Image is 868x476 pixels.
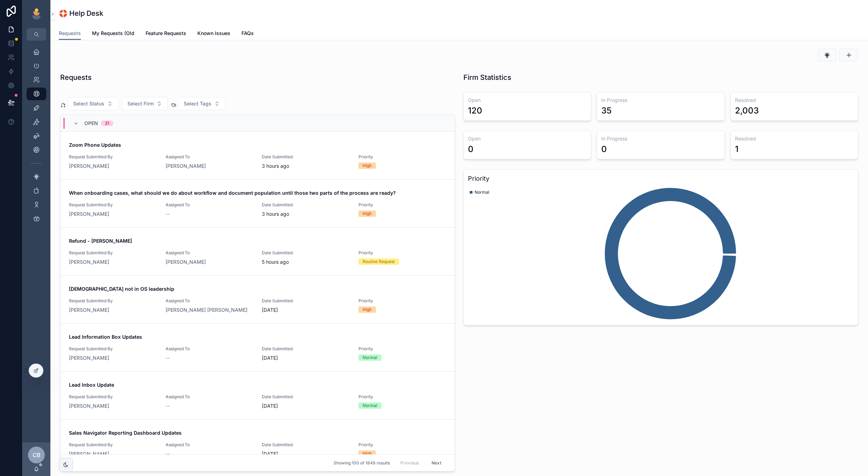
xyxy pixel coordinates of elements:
[363,163,372,169] div: High
[69,258,109,265] a: [PERSON_NAME]
[363,402,377,409] div: Normal
[601,144,607,155] div: 0
[262,306,278,313] p: [DATE]
[166,202,254,208] span: Assigned To
[334,460,390,466] span: Showing 100 of 1849 results
[468,174,854,184] h3: Priority
[241,30,254,37] span: FAQs
[735,144,738,155] div: 1
[67,97,119,110] button: Select Button
[69,346,157,352] span: Request Submitted By
[262,202,350,208] span: Date Submitted
[61,420,455,468] a: Sales Navigator Reporting Dashboard UpdatesRequest Submitted By[PERSON_NAME]Assigned To--Date Sub...
[92,27,134,41] a: My Requests (Old
[184,100,211,107] span: Select Tags
[127,100,154,107] span: Select Firm
[197,27,230,41] a: Known Issues
[69,238,132,244] strong: Refund - [PERSON_NAME]
[427,457,446,468] button: Next
[61,180,455,228] a: When onboarding cases, what should we do about workflow and document population until those two p...
[69,163,109,170] a: [PERSON_NAME]
[601,105,611,116] div: 35
[166,211,170,218] span: --
[22,41,50,234] div: scrollable content
[166,394,254,400] span: Assigned To
[358,442,447,448] span: Priority
[60,73,92,82] h1: Requests
[69,354,109,361] a: [PERSON_NAME]
[262,250,350,256] span: Date Submitted
[69,450,109,457] a: [PERSON_NAME]
[262,394,350,400] span: Date Submitted
[166,163,206,170] a: [PERSON_NAME]
[146,30,186,37] span: Feature Requests
[363,450,372,457] div: High
[262,154,350,160] span: Date Submitted
[463,73,511,82] h1: Firm Statistics
[358,298,447,304] span: Priority
[121,97,168,110] button: Select Button
[363,211,372,217] div: High
[69,442,157,448] span: Request Submitted By
[468,105,482,116] div: 120
[468,144,474,155] div: 0
[84,120,98,127] span: Open
[735,105,759,116] div: 2,003
[358,202,447,208] span: Priority
[69,402,109,409] a: [PERSON_NAME]
[92,30,134,37] span: My Requests (Old
[59,8,103,18] h1: 🛟 Help Desk
[166,354,170,361] span: --
[69,202,157,208] span: Request Submitted By
[166,402,170,409] span: --
[69,286,174,292] strong: [DEMOGRAPHIC_DATA] not in OS leadership
[69,211,109,218] a: [PERSON_NAME]
[735,135,854,142] h3: Resolved
[61,324,455,372] a: Lead Information Box UpdatesRequest Submitted By[PERSON_NAME]Assigned To--Date Submitted[DATE]Pri...
[262,298,350,304] span: Date Submitted
[358,346,447,352] span: Priority
[358,154,447,160] span: Priority
[262,442,350,448] span: Date Submitted
[166,154,254,160] span: Assigned To
[262,450,278,457] p: [DATE]
[262,211,289,218] p: 3 hours ago
[358,394,447,400] span: Priority
[197,30,230,37] span: Known Issues
[69,190,396,196] strong: When onboarding cases, what should we do about workflow and document population until those two p...
[166,306,247,313] span: [PERSON_NAME] [PERSON_NAME]
[105,120,109,126] div: 21
[61,276,455,324] a: [DEMOGRAPHIC_DATA] not in OS leadershipRequest Submitted By[PERSON_NAME]Assigned To[PERSON_NAME] ...
[59,27,81,40] a: Requests
[601,97,720,104] h3: In Progress
[166,442,254,448] span: Assigned To
[363,354,377,361] div: Normal
[166,250,254,256] span: Assigned To
[61,372,455,420] a: Lead Inbox UpdateRequest Submitted By[PERSON_NAME]Assigned To--Date Submitted[DATE]PriorityNormal
[468,135,587,142] h3: Open
[468,186,854,321] div: chart
[166,258,206,265] a: [PERSON_NAME]
[735,97,854,104] h3: Resolved
[69,250,157,256] span: Request Submitted By
[33,451,41,459] span: CB
[178,97,226,110] button: Select Button
[166,450,170,457] span: --
[262,346,350,352] span: Date Submitted
[363,258,395,265] div: Routine Request
[69,298,157,304] span: Request Submitted By
[262,402,278,409] p: [DATE]
[69,306,109,313] a: [PERSON_NAME]
[363,306,372,313] div: High
[61,228,455,276] a: Refund - [PERSON_NAME]Request Submitted By[PERSON_NAME]Assigned To[PERSON_NAME]Date Submitted5 ho...
[73,100,104,107] span: Select Status
[475,189,489,195] span: Normal
[166,298,254,304] span: Assigned To
[59,30,81,37] span: Requests
[69,142,121,148] strong: Zoom Phone Updates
